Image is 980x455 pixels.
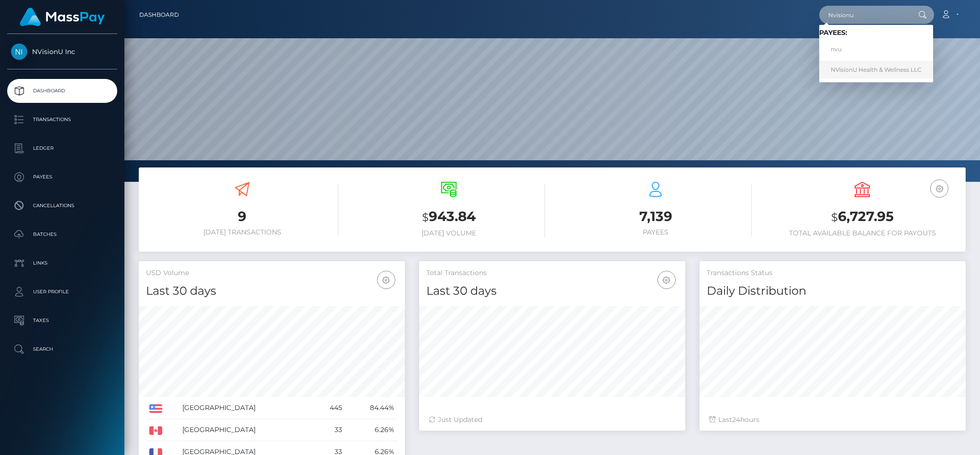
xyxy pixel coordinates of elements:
[7,108,117,132] a: Transactions
[149,404,162,413] img: US.png
[345,419,398,441] td: 6.26%
[11,141,113,155] p: Ledger
[707,268,958,278] h5: Transactions Status
[313,419,345,441] td: 33
[353,207,545,227] h3: 943.84
[139,5,179,25] a: Dashboard
[819,6,909,24] input: Search...
[559,228,752,236] h6: Payees
[149,426,162,435] img: CA.png
[7,309,117,333] a: Taxes
[179,419,313,441] td: [GEOGRAPHIC_DATA]
[353,229,545,237] h6: [DATE] Volume
[20,8,105,26] img: MassPay Logo
[7,136,117,160] a: Ledger
[11,199,113,213] p: Cancellations
[7,251,117,275] a: Links
[7,165,117,189] a: Payees
[422,211,429,224] small: $
[707,283,958,300] h4: Daily Distribution
[426,268,678,278] h5: Total Transactions
[179,397,313,419] td: [GEOGRAPHIC_DATA]
[11,227,113,242] p: Batches
[11,256,113,270] p: Links
[7,222,117,246] a: Batches
[11,44,27,60] img: NVisionU Inc
[11,84,113,98] p: Dashboard
[819,61,933,78] a: NVisionU Health & Wellness LLC
[11,285,113,299] p: User Profile
[766,229,958,237] h6: Total Available Balance for Payouts
[11,112,113,127] p: Transactions
[7,194,117,218] a: Cancellations
[7,79,117,103] a: Dashboard
[732,415,740,424] span: 24
[146,207,338,226] h3: 9
[146,283,398,300] h4: Last 30 days
[426,283,678,300] h4: Last 30 days
[11,170,113,184] p: Payees
[831,211,838,224] small: $
[766,207,958,227] h3: 6,727.95
[313,397,345,419] td: 445
[559,207,752,226] h3: 7,139
[146,268,398,278] h5: USD Volume
[7,337,117,361] a: Search
[146,228,338,236] h6: [DATE] Transactions
[709,415,956,425] div: Last hours
[11,342,113,356] p: Search
[11,313,113,328] p: Taxes
[7,47,117,56] span: NVisionU Inc
[429,415,676,425] div: Just Updated
[819,29,933,37] h6: Payees:
[7,280,117,304] a: User Profile
[345,397,398,419] td: 84.44%
[819,41,933,58] a: nvu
